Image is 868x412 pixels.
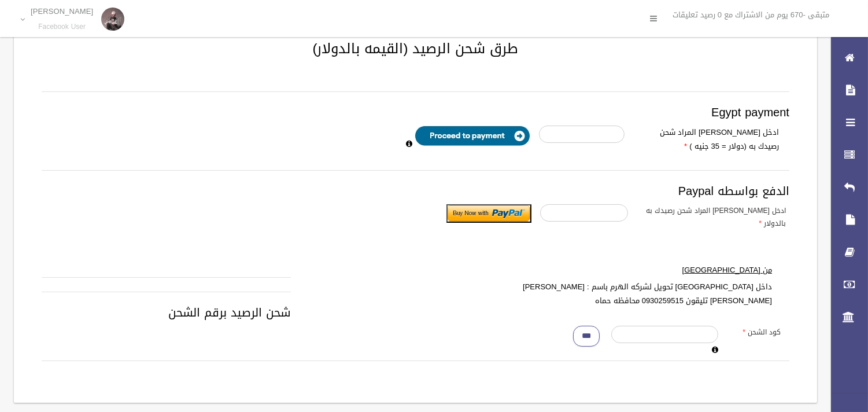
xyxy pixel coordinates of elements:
label: ادخل [PERSON_NAME] المراد شحن رصيدك به بالدولار [637,204,795,230]
p: [PERSON_NAME] [31,7,93,16]
small: Facebook User [31,23,93,31]
label: من [GEOGRAPHIC_DATA] [460,263,781,277]
h3: Egypt payment [42,106,789,119]
label: ادخل [PERSON_NAME] المراد شحن رصيدك به (دولار = 35 جنيه ) [633,126,788,153]
input: Submit [446,204,531,223]
label: كود الشحن [727,326,789,339]
h2: طرق شحن الرصيد (القيمه بالدولار) [28,41,803,56]
label: داخل [GEOGRAPHIC_DATA] تحويل لشركه الهرم باسم : [PERSON_NAME] [PERSON_NAME] تليقون 0930259515 محا... [460,280,781,308]
h3: الدفع بواسطه Paypal [42,185,789,197]
h3: شحن الرصيد برقم الشحن [42,306,789,319]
